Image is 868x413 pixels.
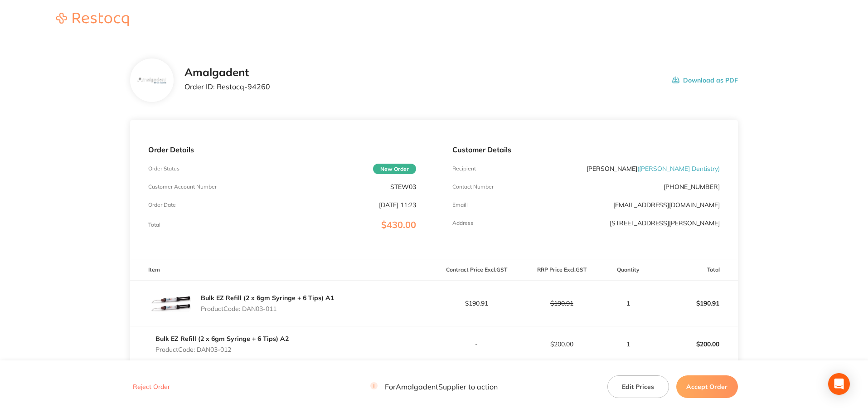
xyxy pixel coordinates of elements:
button: Reject Order [130,383,173,391]
a: Bulk EZ Refill (2 x 6gm Syringe + 6 Tips) A2 [155,335,289,343]
p: Order Status [148,165,179,172]
p: Contact Number [452,184,494,190]
p: Order Date [148,202,176,208]
button: Accept Order [676,375,738,398]
th: Contract Price Excl. GST [434,259,519,281]
p: Customer Account Number [148,184,217,190]
a: Restocq logo [47,13,138,28]
button: Edit Prices [607,375,669,398]
p: [DATE] 11:23 [379,201,416,209]
p: $190.91 [653,292,737,314]
p: [STREET_ADDRESS][PERSON_NAME] [610,219,720,227]
th: Total [653,259,738,281]
p: Order Details [148,146,416,154]
span: ( [PERSON_NAME] Dentistry ) [637,165,720,173]
th: Quantity [604,259,653,281]
p: Customer Details [452,146,720,154]
th: Item [130,259,434,281]
p: $200.00 [653,333,737,355]
div: Open Intercom Messenger [828,373,850,395]
th: RRP Price Excl. GST [519,259,604,281]
p: Emaill [452,202,468,208]
span: New Order [373,164,416,174]
p: $190.91 [435,300,519,307]
h2: Amalgadent [184,66,270,79]
img: b285Ymlzag [137,77,167,84]
p: Address [452,220,473,226]
img: Restocq logo [47,13,138,26]
p: - [435,340,519,348]
a: Bulk EZ Refill (2 x 6gm Syringe + 6 Tips) A1 [201,294,334,302]
p: [PHONE_NUMBER] [664,183,720,190]
p: Recipient [452,165,476,172]
p: [PERSON_NAME] [587,165,720,172]
p: For Amalgadent Supplier to action [370,383,498,391]
p: Product Code: DAN03-011 [201,305,334,312]
img: aGpibnlybQ [148,281,194,326]
span: $430.00 [381,219,416,230]
a: [EMAIL_ADDRESS][DOMAIN_NAME] [613,201,720,209]
p: Order ID: Restocq- 94260 [184,83,270,91]
p: 1 [605,340,652,348]
p: 1 [605,300,652,307]
p: Total [148,222,160,228]
button: Download as PDF [672,66,738,94]
p: $190.91 [519,300,604,307]
p: Product Code: DAN03-012 [155,346,289,353]
p: $200.00 [519,340,604,348]
p: STEW03 [390,183,416,190]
